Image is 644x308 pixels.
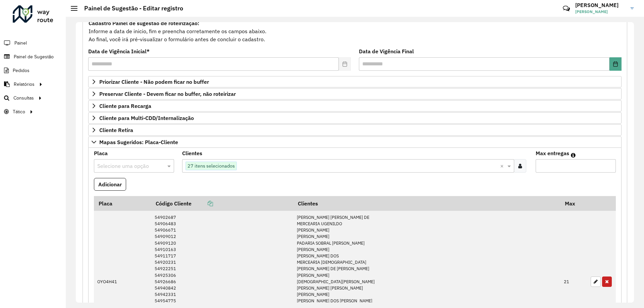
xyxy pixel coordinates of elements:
h2: Painel de Sugestão - Editar registro [77,5,183,12]
a: Cliente Retira [88,124,622,136]
span: Cliente Retira [99,127,133,133]
em: Máximo de clientes que serão colocados na mesma rota com os clientes informados [571,152,576,158]
div: Informe a data de inicio, fim e preencha corretamente os campos abaixo. Ao final, você irá pré-vi... [88,19,622,44]
button: Choose Date [609,57,622,71]
label: Max entregas [536,149,569,157]
th: Clientes [293,196,560,210]
span: Painel de Sugestão [14,53,54,60]
span: Cliente para Multi-CDD/Internalização [99,115,194,121]
span: Consultas [13,95,34,102]
a: Preservar Cliente - Devem ficar no buffer, não roteirizar [88,88,622,100]
span: Mapas Sugeridos: Placa-Cliente [99,139,178,145]
span: Relatórios [14,81,35,88]
button: Adicionar [94,178,126,191]
a: Priorizar Cliente - Não podem ficar no buffer [88,76,622,87]
span: Cliente para Recarga [99,103,151,109]
label: Data de Vigência Final [359,47,414,55]
span: 27 itens selecionados [186,162,236,170]
th: Max [560,196,587,210]
span: Tático [13,108,25,115]
a: Mapas Sugeridos: Placa-Cliente [88,136,622,148]
label: Clientes [182,149,202,157]
label: Data de Vigência Inicial [88,47,150,55]
h3: [PERSON_NAME] [575,2,626,8]
span: Painel [14,40,27,47]
span: Pedidos [13,67,30,74]
a: Contato Rápido [559,1,574,16]
th: Código Cliente [151,196,293,210]
th: Placa [94,196,151,210]
a: Cliente para Multi-CDD/Internalização [88,112,622,124]
span: Preservar Cliente - Devem ficar no buffer, não roteirizar [99,91,236,97]
span: [PERSON_NAME] [575,9,626,15]
a: Copiar [192,200,213,207]
span: Clear all [500,162,506,170]
label: Placa [94,149,108,157]
strong: Cadastro Painel de sugestão de roteirização: [89,20,199,26]
a: Cliente para Recarga [88,100,622,112]
span: Priorizar Cliente - Não podem ficar no buffer [99,79,209,84]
